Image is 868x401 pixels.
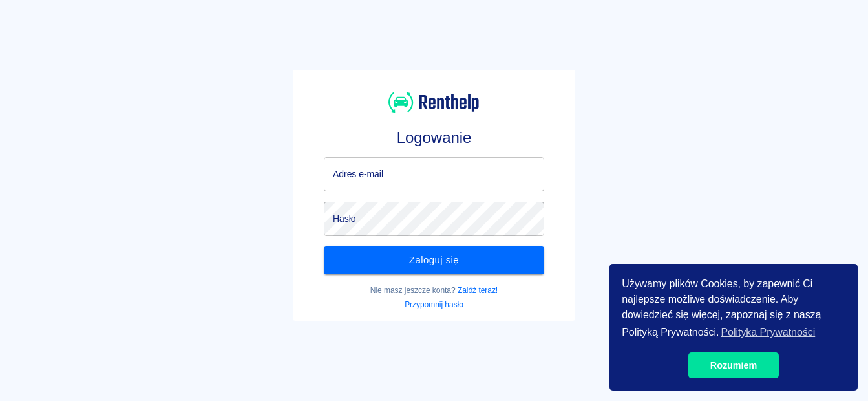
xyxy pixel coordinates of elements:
[324,285,544,296] p: Nie masz jeszcze konta?
[719,323,817,342] a: learn more about cookies
[324,246,544,274] button: Zaloguj się
[622,276,845,342] span: Używamy plików Cookies, by zapewnić Ci najlepsze możliwe doświadczenie. Aby dowiedzieć się więcej...
[388,91,479,114] img: Renthelp logo
[324,129,544,147] h3: Logowanie
[405,300,463,309] a: Przypomnij hasło
[609,264,858,391] div: cookieconsent
[458,286,498,295] a: Załóż teraz!
[688,352,779,378] a: dismiss cookie message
